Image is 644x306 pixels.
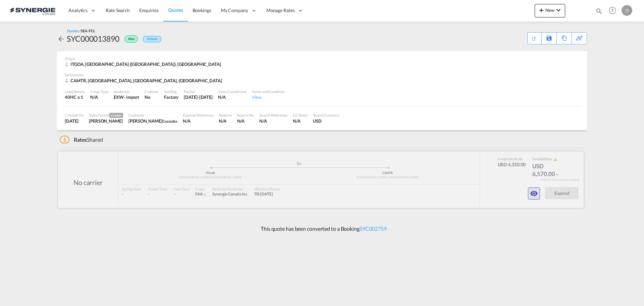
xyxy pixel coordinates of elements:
span: New [537,7,562,13]
div: CC Email [293,113,308,118]
span: Help [607,5,618,16]
div: Stuffing [164,89,178,94]
span: Rates [74,136,87,143]
div: N/A [259,118,287,124]
div: EXW [114,94,124,100]
div: Address [219,113,231,118]
img: 1f56c880d42311ef80fc7dca854c8e59.png [10,3,55,18]
div: ITGOA, Genova (Genoa), Asia Pacific [65,61,223,67]
div: Shared [60,136,103,143]
span: Analytics [68,7,88,14]
div: N/A [219,118,231,124]
div: O [622,5,632,16]
span: SEA-FCL [81,29,95,33]
div: External Reference [183,113,213,118]
div: No [145,94,159,100]
div: Quote PDF is not available at this time [531,33,538,41]
div: Created On [65,113,84,118]
span: Manage Rates [266,7,295,14]
div: Origin [65,56,579,61]
div: Inquiry No. [237,113,254,118]
div: Factory Stuffing [164,94,178,100]
div: Pablo Gomez Saldarriaga [89,118,123,124]
span: ITGOA, [GEOGRAPHIC_DATA] ([GEOGRAPHIC_DATA]), [GEOGRAPHIC_DATA] [70,61,221,67]
span: Enquiries [139,7,159,13]
div: Search Currency [313,113,339,118]
div: Quotes /SEA-FCL [67,28,95,33]
div: Sales Coordinator [218,89,247,94]
div: SYC000013890 [67,33,119,44]
div: Incoterms [114,89,139,94]
div: N/A [237,118,254,124]
span: Bookings [193,7,211,13]
div: Destination [65,72,579,77]
md-icon: icon-magnify [595,7,603,15]
div: Save As Template [542,33,556,44]
md-icon: icon-refresh [530,35,537,42]
div: Terms and Condition [252,89,284,94]
div: View [252,94,284,100]
div: 7 Aug 2025 [65,118,84,124]
div: Customs [145,89,159,94]
div: CAMTR, Montreal, QC, Americas [65,78,224,84]
md-icon: icon-arrow-left [57,35,65,43]
div: icon-magnify [595,7,603,17]
div: Period [184,89,213,94]
span: Cascades [162,119,177,123]
div: Help [607,5,622,17]
div: USD [313,118,339,124]
div: Search Reference [259,113,287,118]
a: SYC002759 [360,225,387,232]
div: Load Details [65,89,85,94]
div: N/A [293,118,308,124]
span: 1 [60,136,69,143]
span: Quotes [168,7,183,13]
div: Default [143,36,161,42]
button: icon-plus 400-fgNewicon-chevron-down [535,4,565,17]
md-icon: icon-eye [530,189,538,198]
div: Won [119,33,140,44]
div: N/A [183,118,213,124]
div: 31 Aug 2025 [184,94,213,100]
button: icon-eye [528,187,540,200]
span: Rate Search [106,7,130,13]
div: Cargo Type [90,89,108,94]
div: icon-arrow-left [57,33,67,44]
div: Justins Tompkins [128,118,177,124]
p: This quote has been converted to a Booking [257,225,387,232]
div: N/A [90,94,108,100]
span: Creator [109,113,123,118]
span: My Company [221,7,248,14]
md-icon: icon-plus 400-fg [537,6,545,14]
div: Customer [128,113,177,118]
div: - import [124,94,139,100]
div: 40HC x 1 [65,94,85,100]
div: Sales Person [89,113,123,118]
div: N/A [218,94,247,100]
span: Won [128,37,136,43]
md-icon: icon-chevron-down [554,6,562,14]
